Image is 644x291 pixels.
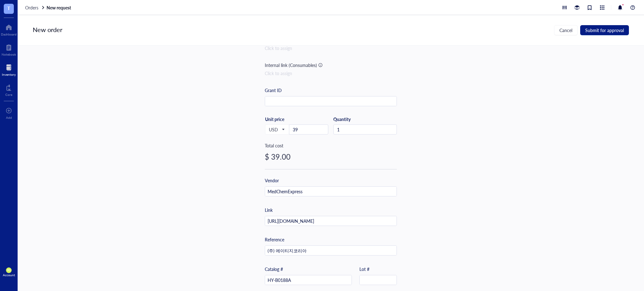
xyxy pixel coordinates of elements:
[265,70,397,77] div: Click to assign
[33,25,62,35] div: New order
[585,28,624,33] span: Submit for approval
[265,151,397,162] div: $ 39.00
[25,5,45,10] a: Orders
[7,4,10,12] span: T
[47,5,72,10] a: New request
[269,127,284,132] span: USD
[2,42,16,56] a: Notebook
[265,45,397,52] div: Click to assign
[265,116,304,122] div: Unit price
[265,236,284,243] div: Reference
[333,116,397,122] div: Quantity
[7,269,10,272] span: PO
[265,177,279,184] div: Vendor
[580,25,629,35] button: Submit for approval
[265,87,282,94] div: Grant ID
[1,22,17,36] a: Dashboard
[265,266,283,272] div: Catalog #
[3,273,15,277] div: Account
[6,116,12,119] div: Add
[5,93,12,96] div: Core
[5,83,12,96] a: Core
[265,62,317,69] div: Internal link (Consumables)
[559,28,572,33] span: Cancel
[1,32,17,36] div: Dashboard
[265,206,273,213] div: Link
[359,266,369,272] div: Lot #
[2,73,16,76] div: Inventory
[265,142,397,149] div: Total cost
[554,25,578,35] button: Cancel
[2,52,16,56] div: Notebook
[2,63,16,76] a: Inventory
[25,4,38,11] span: Orders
